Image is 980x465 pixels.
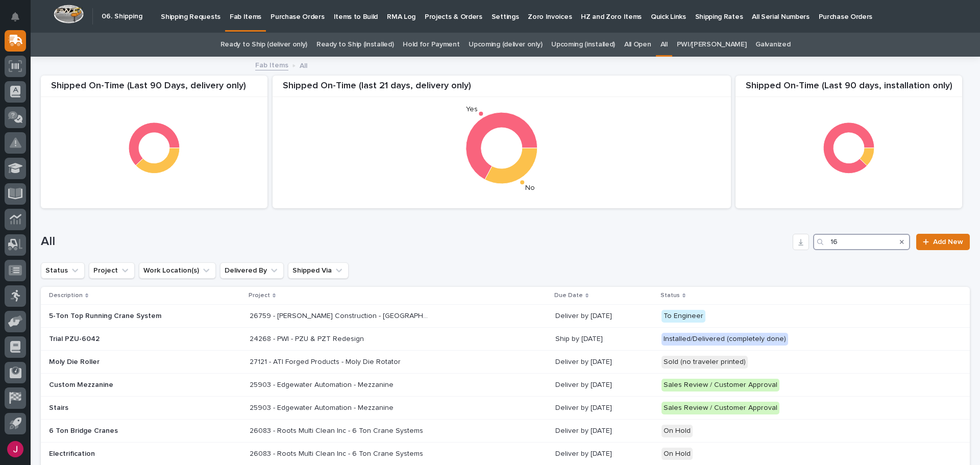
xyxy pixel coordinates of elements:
[54,5,84,23] img: Workspace Logo
[316,33,394,57] a: Ready to Ship (installed)
[41,262,85,279] button: Status
[41,351,970,374] tr: Moly Die Roller27121 - ATI Forged Products - Moly Die Rotator27121 - ATI Forged Products - Moly D...
[403,33,459,57] a: Hold for Payment
[525,185,535,192] text: No
[49,404,228,412] p: Stairs
[661,356,748,369] div: Sold (no traveler printed)
[41,420,970,443] tr: 6 Ton Bridge Cranes26083 - Roots Multi Clean Inc - 6 Ton Crane Systems26083 - Roots Multi Clean I...
[661,379,779,391] div: Sales Review / Customer Approval
[250,379,396,389] p: 25903 - Edgewater Automation - Mezzanine
[469,33,542,57] a: Upcoming (deliver only)
[41,305,970,328] tr: 5-Ton Top Running Crane System26759 - [PERSON_NAME] Construction - [GEOGRAPHIC_DATA] Department 5...
[273,81,731,97] div: Shipped On-Time (last 21 days, delivery only)
[250,425,425,435] p: 26083 - Roots Multi Clean Inc - 6 Ton Crane Systems
[660,290,680,301] p: Status
[49,427,228,435] p: 6 Ton Bridge Cranes
[102,12,142,21] h2: 06. Shipping
[624,33,651,57] a: All Open
[89,262,135,279] button: Project
[49,450,228,458] p: Electrification
[49,312,228,321] p: 5-Ton Top Running Crane System
[755,33,790,57] a: Galvanized
[736,81,962,97] div: Shipped On-Time (Last 90 days, installation only)
[661,425,693,437] div: On Hold
[250,356,403,366] p: 27121 - ATI Forged Products - Moly Die Rotator
[661,402,779,414] div: Sales Review / Customer Approval
[49,290,83,301] p: Description
[220,262,284,279] button: Delivered By
[555,312,653,321] p: Deliver by [DATE]
[250,402,396,412] p: 25903 - Edgewater Automation - Mezzanine
[554,290,583,301] p: Due Date
[220,33,307,57] a: Ready to Ship (deliver only)
[49,358,228,366] p: Moly Die Roller
[49,381,228,389] p: Custom Mezzanine
[41,374,970,397] tr: Custom Mezzanine25903 - Edgewater Automation - Mezzanine25903 - Edgewater Automation - Mezzanine ...
[41,234,789,249] h1: All
[5,6,26,28] button: Notifications
[555,358,653,366] p: Deliver by [DATE]
[41,397,970,420] tr: Stairs25903 - Edgewater Automation - Mezzanine25903 - Edgewater Automation - Mezzanine Deliver by...
[49,335,228,344] p: Trial PZU-6042
[41,81,267,97] div: Shipped On-Time (Last 90 Days, delivery only)
[300,59,307,70] p: All
[677,33,747,57] a: PWI/[PERSON_NAME]
[916,234,970,250] a: Add New
[661,333,788,346] div: Installed/Delivered (completely done)
[13,12,26,29] div: Notifications
[555,427,653,435] p: Deliver by [DATE]
[467,106,478,113] text: Yes
[255,59,288,70] a: Fab Items
[250,310,430,321] p: 26759 - Robinson Construction - Warsaw Public Works Street Department 5T Bridge Crane
[5,438,26,460] button: users-avatar
[813,234,910,250] input: Search
[661,310,705,323] div: To Engineer
[555,450,653,458] p: Deliver by [DATE]
[661,448,693,460] div: On Hold
[555,381,653,389] p: Deliver by [DATE]
[288,262,349,279] button: Shipped Via
[551,33,615,57] a: Upcoming (installed)
[250,448,425,458] p: 26083 - Roots Multi Clean Inc - 6 Ton Crane Systems
[41,328,970,351] tr: Trial PZU-604224268 - PWI - PZU & PZT Redesign24268 - PWI - PZU & PZT Redesign Ship by [DATE]Inst...
[933,238,963,246] span: Add New
[249,290,270,301] p: Project
[139,262,216,279] button: Work Location(s)
[555,335,653,344] p: Ship by [DATE]
[660,33,668,57] a: All
[250,333,366,344] p: 24268 - PWI - PZU & PZT Redesign
[555,404,653,412] p: Deliver by [DATE]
